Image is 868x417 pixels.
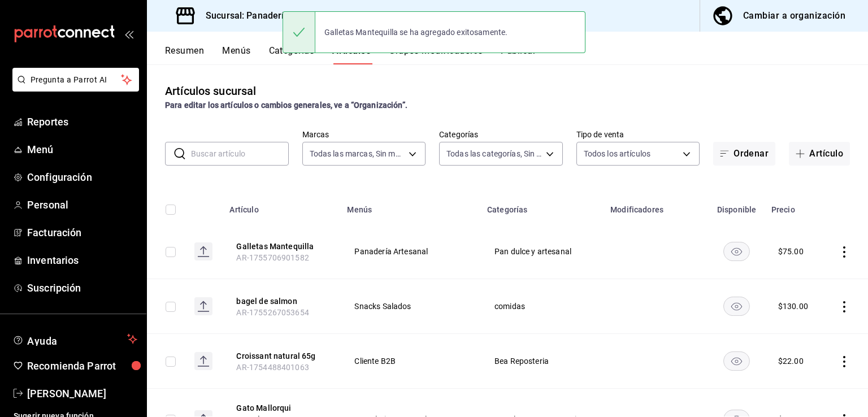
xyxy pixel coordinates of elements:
[27,197,137,212] span: Personal
[222,45,250,64] button: Menús
[165,45,868,64] div: navigation tabs
[27,114,137,129] span: Reportes
[197,9,396,23] h3: Sucursal: Panadería La Añoranza (Terra Viva)
[165,101,407,110] strong: Para editar los artículos o cambios generales, ve a “Organización”.
[27,225,137,240] span: Facturación
[765,188,824,224] th: Precio
[576,131,700,138] label: Tipo de venta
[236,363,309,372] span: AR-1754488401063
[31,74,121,86] span: Pregunta a Parrot AI
[124,29,133,38] button: open_drawer_menu
[27,253,137,268] span: Inventarios
[778,246,804,257] div: $ 75.00
[354,247,466,255] span: Panadería Artesanal
[446,148,542,159] span: Todas las categorías, Sin categoría
[723,242,750,261] button: availability-product
[236,296,327,307] button: edit-product-location
[778,355,804,367] div: $ 22.00
[236,253,309,262] span: AR-1755706901582
[439,131,563,138] label: Categorías
[315,20,517,45] div: Galletas Mantequilla se ha agregado exitosamente.
[839,301,850,312] button: actions
[27,170,137,185] span: Configuración
[494,357,589,365] span: Bea Reposteria
[723,351,750,371] button: availability-product
[27,332,123,346] span: Ayuda
[269,45,315,64] button: Categorías
[236,350,327,362] button: edit-product-location
[165,45,204,64] button: Resumen
[839,356,850,367] button: actions
[789,142,850,166] button: Artículo
[743,8,845,24] div: Cambiar a organización
[584,148,651,159] span: Todos los artículos
[494,302,589,310] span: comidas
[223,188,340,224] th: Artículo
[778,301,808,312] div: $ 130.00
[27,358,137,373] span: Recomienda Parrot
[27,280,137,296] span: Suscripción
[8,82,139,94] a: Pregunta a Parrot AI
[165,82,256,99] div: Artículos sucursal
[723,297,750,316] button: availability-product
[354,302,466,310] span: Snacks Salados
[191,142,289,165] input: Buscar artículo
[236,308,309,317] span: AR-1755267053654
[27,386,137,401] span: [PERSON_NAME]
[709,188,764,224] th: Disponible
[236,241,327,252] button: edit-product-location
[713,142,775,166] button: Ordenar
[480,188,604,224] th: Categorías
[839,246,850,258] button: actions
[310,148,405,159] span: Todas las marcas, Sin marca
[494,247,589,255] span: Pan dulce y artesanal
[302,131,426,138] label: Marcas
[354,357,466,365] span: Cliente B2B
[27,142,137,157] span: Menú
[604,188,709,224] th: Modificadores
[12,68,139,92] button: Pregunta a Parrot AI
[340,188,480,224] th: Menús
